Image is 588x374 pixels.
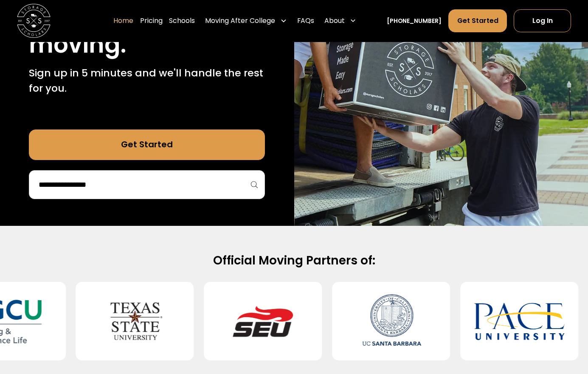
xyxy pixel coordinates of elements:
a: Pricing [140,9,163,33]
a: Get Started [29,129,265,160]
img: University of California-Santa Barbara (UCSB) [346,289,436,354]
a: Home [113,9,133,33]
img: Texas State University [89,289,180,354]
h2: Official Moving Partners of: [29,253,559,268]
a: [PHONE_NUMBER] [387,17,442,25]
a: FAQs [297,9,314,33]
div: Moving After College [205,16,275,26]
p: Sign up in 5 minutes and we'll handle the rest for you. [29,65,265,96]
div: About [324,16,345,26]
div: Moving After College [202,9,290,33]
a: Get Started [448,10,507,33]
div: About [321,9,360,33]
a: Schools [169,9,195,33]
img: Pace University - New York City [474,289,565,354]
img: Storage Scholars main logo [17,4,51,38]
img: Southeastern University [217,289,308,354]
a: Log In [514,10,571,33]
